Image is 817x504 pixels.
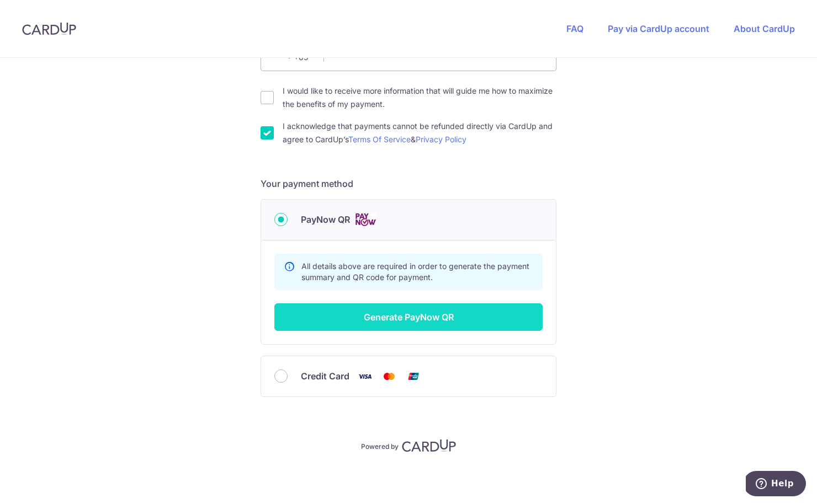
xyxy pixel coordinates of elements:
[283,84,556,111] label: I would like to receive more information that will guide me how to maximize the benefits of my pa...
[22,22,76,35] img: CardUp
[361,440,399,451] p: Powered by
[378,369,400,383] img: Mastercard
[608,23,709,34] a: Pay via CardUp account
[261,177,556,190] h5: Your payment method
[402,369,425,383] img: Union Pay
[566,23,583,34] a: FAQ
[301,213,350,226] span: PayNow QR
[301,369,349,383] span: Credit Card
[746,471,806,498] iframe: Opens a widget where you can find more information
[402,439,456,452] img: CardUp
[348,135,411,144] a: Terms Of Service
[354,369,376,383] img: Visa
[416,135,466,144] a: Privacy Policy
[274,369,543,383] div: Credit Card Visa Mastercard Union Pay
[274,303,543,331] button: Generate PayNow QR
[301,261,529,282] span: All details above are required in order to generate the payment summary and QR code for payment.
[734,23,795,34] a: About CardUp
[354,213,376,227] img: Cards logo
[283,120,556,146] label: I acknowledge that payments cannot be refunded directly via CardUp and agree to CardUp’s &
[274,213,543,227] div: PayNow QR Cards logo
